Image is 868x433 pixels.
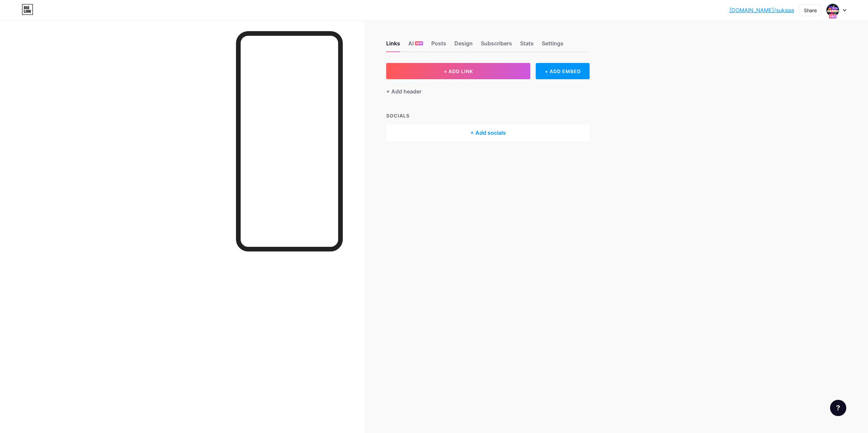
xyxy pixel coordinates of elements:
[826,4,839,17] img: sukaaa
[431,39,446,51] div: Posts
[536,63,590,79] div: + ADD EMBED
[729,6,794,14] a: [DOMAIN_NAME]/sukaaa
[386,112,590,119] div: SOCIALS
[454,39,473,51] div: Design
[520,39,534,51] div: Stats
[386,87,421,95] div: + Add header
[444,68,473,74] span: + ADD LINK
[386,63,530,79] button: + ADD LINK
[408,39,423,51] div: AI
[386,125,590,141] div: + Add socials
[416,41,422,45] span: NEW
[804,7,817,14] div: Share
[542,39,564,51] div: Settings
[481,39,512,51] div: Subscribers
[386,39,400,51] div: Links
